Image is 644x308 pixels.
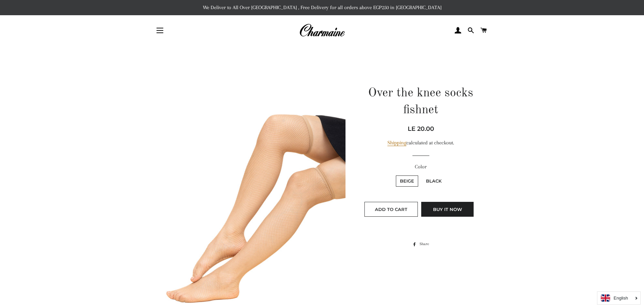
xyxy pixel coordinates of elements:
[614,296,628,300] i: English
[422,175,446,187] label: Black
[601,294,637,302] a: English
[375,207,407,212] span: Add to Cart
[361,163,481,171] label: Color
[361,139,481,147] div: calculated at checkout.
[408,125,434,133] span: LE 20.00
[420,240,432,248] span: Share
[387,140,406,146] a: Shipping
[361,85,481,119] h1: Over the knee socks fishnet
[364,202,418,217] button: Add to Cart
[421,202,474,217] button: Buy it now
[396,175,418,187] label: Beige
[299,23,345,38] img: Charmaine Egypt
